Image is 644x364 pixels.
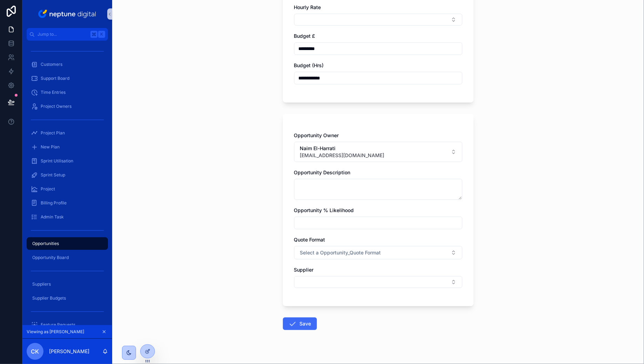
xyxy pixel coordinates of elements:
span: Hourly Rate [294,4,321,10]
a: Supplier Budgets [27,292,108,304]
span: Project Owners [41,104,72,109]
span: Viewing as [PERSON_NAME] [27,329,84,335]
span: Naim El-Harrati [300,145,385,152]
span: Support Board [41,76,69,81]
span: Select a Opportunity_Quote Format [300,249,381,256]
a: Project Owners [27,100,108,113]
span: Opportunity Board [32,255,69,260]
button: Select Button [294,14,462,26]
span: Time Entries [41,90,66,95]
span: Supplier Budgets [32,295,66,301]
span: [EMAIL_ADDRESS][DOMAIN_NAME] [300,152,385,159]
span: Sprint Utilisation [41,158,73,164]
span: Project Plan [41,130,65,136]
span: Opportunities [32,241,59,246]
span: Budget (Hrs) [294,62,324,68]
span: Suppliers [32,281,51,287]
a: Time Entries [27,86,108,99]
a: Project Plan [27,127,108,139]
a: Customers [27,58,108,71]
a: Opportunity Board [27,251,108,264]
span: Opportunity % Likelihood [294,207,354,213]
span: Customers [41,62,62,67]
span: Opportunity Owner [294,132,339,138]
button: Save [283,317,317,330]
p: [PERSON_NAME] [49,348,89,355]
a: Sprint Utilisation [27,155,108,167]
img: App logo [37,8,98,20]
span: New Plan [41,144,60,150]
button: Jump to...K [27,28,108,41]
span: Quote Format [294,237,325,243]
a: Admin Task [27,211,108,223]
a: Project [27,183,108,195]
span: Jump to... [38,31,88,37]
a: Opportunities [27,237,108,250]
a: Support Board [27,72,108,85]
span: Admin Task [41,214,64,220]
a: Suppliers [27,278,108,290]
button: Select Button [294,142,462,162]
span: Billing Profile [41,200,67,206]
span: K [99,31,104,37]
span: Supplier [294,267,314,273]
a: Billing Profile [27,197,108,209]
a: Sprint Setup [27,169,108,181]
span: Feature Requests [41,322,75,328]
a: Feature Requests [27,318,108,331]
span: Project [41,186,55,192]
span: CK [31,347,39,356]
a: New Plan [27,141,108,153]
span: Opportunity Description [294,169,351,175]
div: scrollable content [22,41,112,325]
span: Sprint Setup [41,172,65,178]
button: Select Button [294,276,462,288]
span: Budget £ [294,33,316,39]
button: Select Button [294,246,462,259]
